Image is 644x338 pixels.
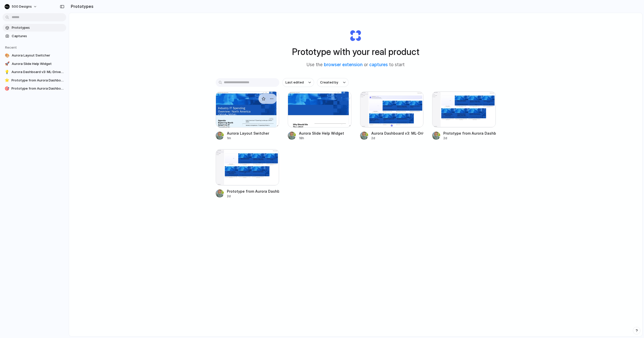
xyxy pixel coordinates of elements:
div: 🚀 [5,61,10,66]
div: ⭐ [5,78,9,83]
span: Captures [12,34,64,39]
div: 18h [299,136,344,140]
div: Prototype from Aurora Dashboard v2 [443,131,496,136]
div: Aurora Layout Switcher [227,131,269,136]
a: Aurora Dashboard v3: ML-Driven Presentation SuggestionsAurora Dashboard v3: ML-Driven Presentatio... [360,91,424,140]
div: Aurora Dashboard v3: ML-Driven Presentation Suggestions [371,131,424,136]
div: Aurora Slide Help Widget [299,131,344,136]
span: Aurora Layout Switcher [12,53,64,58]
button: Last edited [282,78,314,87]
a: Captures [3,32,66,40]
a: 🚀Aurora Slide Help Widget [3,60,66,68]
span: Prototype from Aurora Dashboard v2 [11,78,64,83]
span: Recent [5,45,17,49]
a: ⭐Prototype from Aurora Dashboard v2 [3,77,66,84]
h2: Prototypes [69,3,93,9]
button: Created by [317,78,349,87]
a: Prototype from Aurora DashboardPrototype from Aurora Dashboard2d [216,149,279,198]
span: Use the or to start [307,62,405,68]
span: Aurora Dashboard v3: ML-Driven Presentation Suggestions [11,69,64,75]
h1: Prototype with your real product [292,45,419,59]
span: Created by [320,80,338,85]
div: 💡 [5,69,9,75]
span: Prototype from Aurora Dashboard [11,86,64,91]
div: 1m [227,136,269,140]
a: Prototypes [3,24,66,32]
span: Last edited [285,80,304,85]
a: 💡Aurora Dashboard v3: ML-Driven Presentation Suggestions [3,68,66,76]
div: 🎨 [5,53,10,58]
div: Prototype from Aurora Dashboard [227,189,279,194]
span: Prototypes [12,25,64,30]
a: 🎨Aurora Layout Switcher [3,52,66,59]
div: 2d [227,194,279,199]
a: Prototype from Aurora Dashboard v2Prototype from Aurora Dashboard v22d [432,91,496,140]
div: 🎯 [5,86,9,91]
button: 500 Designs [3,3,40,11]
span: 500 Designs [12,4,32,9]
div: 2d [371,136,424,140]
a: 🎯Prototype from Aurora Dashboard [3,85,66,92]
span: Aurora Slide Help Widget [12,61,64,66]
a: Aurora Layout SwitcherAurora Layout Switcher1m [216,91,279,140]
a: Aurora Slide Help WidgetAurora Slide Help Widget18h [288,91,351,140]
div: 2d [443,136,496,140]
a: browser extension [324,62,363,67]
a: captures [369,62,388,67]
